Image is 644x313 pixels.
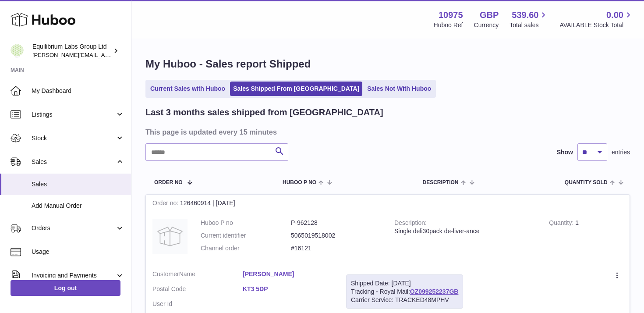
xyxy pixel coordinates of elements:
span: Add Manual Order [32,202,124,210]
dt: Postal Code [152,285,243,295]
label: Show [557,148,573,156]
span: Total sales [510,21,548,29]
dd: P-962128 [291,219,381,227]
h1: My Huboo - Sales report Shipped [145,57,630,71]
span: entries [612,148,630,156]
span: Sales [32,180,124,189]
div: Currency [474,21,499,29]
div: Shipped Date: [DATE] [351,279,458,288]
td: 1 [542,212,630,263]
span: AVAILABLE Stock Total [559,21,633,29]
span: Usage [32,248,124,256]
dt: Current identifier [201,231,291,240]
dd: 5065019518002 [291,231,381,240]
strong: 10975 [439,9,463,21]
a: Sales Shipped From [GEOGRAPHIC_DATA] [230,82,362,96]
span: [PERSON_NAME][EMAIL_ADDRESS][DOMAIN_NAME] [32,51,176,58]
span: Invoicing and Payments [32,271,115,280]
a: [PERSON_NAME] [243,270,333,278]
img: no-photo.jpg [152,219,188,254]
span: 0.00 [606,9,623,21]
h2: Last 3 months sales shipped from [GEOGRAPHIC_DATA] [145,107,383,118]
span: Description [422,180,458,185]
span: 539.60 [512,9,538,21]
strong: GBP [480,9,499,21]
span: Quantity Sold [565,180,608,185]
div: Single deli30pack de-liver-ance [394,227,536,235]
img: h.woodrow@theliverclinic.com [11,44,24,57]
dt: Huboo P no [201,219,291,227]
strong: Order no [152,199,180,209]
div: Tracking - Royal Mail: [346,274,463,309]
span: Huboo P no [283,180,316,185]
div: 126460914 | [DATE] [146,195,630,212]
a: 0.00 AVAILABLE Stock Total [559,9,633,29]
h3: This page is updated every 15 minutes [145,127,628,137]
div: Equilibrium Labs Group Ltd [32,43,111,59]
strong: Description [394,219,427,228]
span: Orders [32,224,115,232]
span: Listings [32,110,115,119]
a: 539.60 Total sales [510,9,548,29]
a: Log out [11,280,120,296]
span: Sales [32,158,115,166]
dt: User Id [152,300,243,308]
dt: Name [152,270,243,281]
span: My Dashboard [32,87,124,95]
span: Order No [154,180,183,185]
dd: #16121 [291,244,381,253]
a: KT3 5DP [243,285,333,293]
strong: Quantity [549,219,575,228]
div: Carrier Service: TRACKED48MPHV [351,296,458,304]
span: Stock [32,134,115,142]
div: Huboo Ref [434,21,463,29]
a: Sales Not With Huboo [364,82,434,96]
a: Current Sales with Huboo [147,82,228,96]
span: Customer [152,270,179,277]
a: OZ099252237GB [410,288,459,295]
dt: Channel order [201,244,291,253]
